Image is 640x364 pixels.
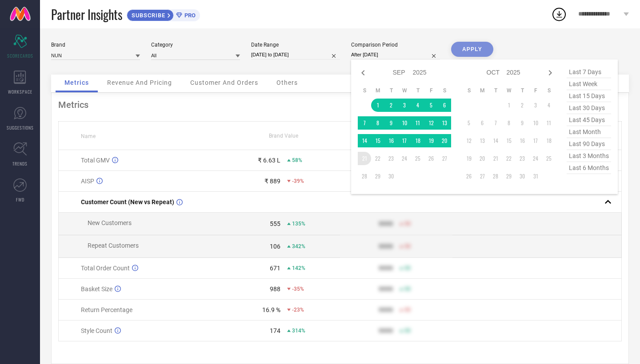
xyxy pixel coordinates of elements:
[404,221,411,227] span: 50
[462,152,476,165] td: Sun Oct 19 2025
[127,7,200,21] a: SUBSCRIBEPRO
[404,243,411,249] span: 50
[567,102,611,114] span: last 30 days
[462,87,476,94] th: Sunday
[438,134,451,147] td: Sat Sep 20 2025
[8,88,32,95] span: WORKSPACE
[51,42,140,48] div: Brand
[542,116,556,130] td: Sat Oct 11 2025
[529,170,542,183] td: Fri Oct 31 2025
[292,307,304,313] span: -23%
[489,116,502,130] td: Tue Oct 07 2025
[438,152,451,165] td: Sat Sep 27 2025
[107,79,172,86] span: Revenue And Pricing
[379,285,393,293] div: 9999
[567,90,611,102] span: last 15 days
[567,150,611,162] span: last 3 months
[424,116,438,130] td: Fri Sep 12 2025
[379,327,393,334] div: 9999
[292,286,304,292] span: -35%
[384,99,398,112] td: Tue Sep 02 2025
[567,66,611,78] span: last 7 days
[12,160,28,167] span: TRENDS
[567,126,611,138] span: last month
[398,99,411,112] td: Wed Sep 03 2025
[489,134,502,147] td: Tue Oct 14 2025
[404,328,411,334] span: 50
[404,265,411,271] span: 50
[379,220,393,227] div: 9999
[398,87,411,94] th: Wednesday
[398,134,411,147] td: Wed Sep 17 2025
[190,79,258,86] span: Customer And Orders
[371,170,384,183] td: Mon Sep 29 2025
[529,99,542,112] td: Fri Oct 03 2025
[270,265,280,272] div: 671
[358,87,371,94] th: Sunday
[379,243,393,250] div: 9999
[567,138,611,150] span: last 90 days
[516,99,529,112] td: Thu Oct 02 2025
[516,87,529,94] th: Thursday
[502,99,516,112] td: Wed Oct 01 2025
[476,152,489,165] td: Mon Oct 20 2025
[404,307,411,313] span: 50
[351,50,440,59] input: Select comparison period
[542,99,556,112] td: Sat Oct 04 2025
[516,116,529,130] td: Thu Oct 09 2025
[264,178,280,185] div: ₹ 889
[292,178,304,184] span: -39%
[398,152,411,165] td: Wed Sep 24 2025
[411,87,424,94] th: Thursday
[81,285,112,293] span: Basket Size
[489,152,502,165] td: Tue Oct 21 2025
[502,152,516,165] td: Wed Oct 22 2025
[424,87,438,94] th: Friday
[379,265,393,272] div: 9999
[292,221,305,227] span: 135%
[270,220,280,227] div: 555
[16,196,24,203] span: FWD
[276,79,298,86] span: Others
[411,116,424,130] td: Thu Sep 11 2025
[182,12,196,19] span: PRO
[502,87,516,94] th: Wednesday
[270,285,280,293] div: 988
[7,52,33,59] span: SCORECARDS
[529,87,542,94] th: Friday
[51,5,122,24] span: Partner Insights
[424,99,438,112] td: Fri Sep 05 2025
[411,152,424,165] td: Thu Sep 25 2025
[502,170,516,183] td: Wed Oct 29 2025
[371,152,384,165] td: Mon Sep 22 2025
[270,327,280,334] div: 174
[358,152,371,165] td: Sun Sep 21 2025
[270,243,280,250] div: 106
[462,134,476,147] td: Sun Oct 12 2025
[567,114,611,126] span: last 45 days
[127,12,168,19] span: SUBSCRIBE
[351,42,440,48] div: Comparison Period
[502,134,516,147] td: Wed Oct 15 2025
[476,134,489,147] td: Mon Oct 13 2025
[269,133,298,139] span: Brand Value
[371,99,384,112] td: Mon Sep 01 2025
[81,198,174,206] span: Customer Count (New vs Repeat)
[88,242,139,249] span: Repeat Customers
[529,152,542,165] td: Fri Oct 24 2025
[384,87,398,94] th: Tuesday
[462,170,476,183] td: Sun Oct 26 2025
[516,152,529,165] td: Thu Oct 23 2025
[411,99,424,112] td: Thu Sep 04 2025
[371,134,384,147] td: Mon Sep 15 2025
[411,134,424,147] td: Thu Sep 18 2025
[251,50,340,59] input: Select date range
[81,265,130,272] span: Total Order Count
[438,87,451,94] th: Saturday
[358,67,368,78] div: Previous month
[424,134,438,147] td: Fri Sep 19 2025
[88,219,132,226] span: New Customers
[551,6,567,22] div: Open download list
[371,116,384,130] td: Mon Sep 08 2025
[292,328,305,334] span: 314%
